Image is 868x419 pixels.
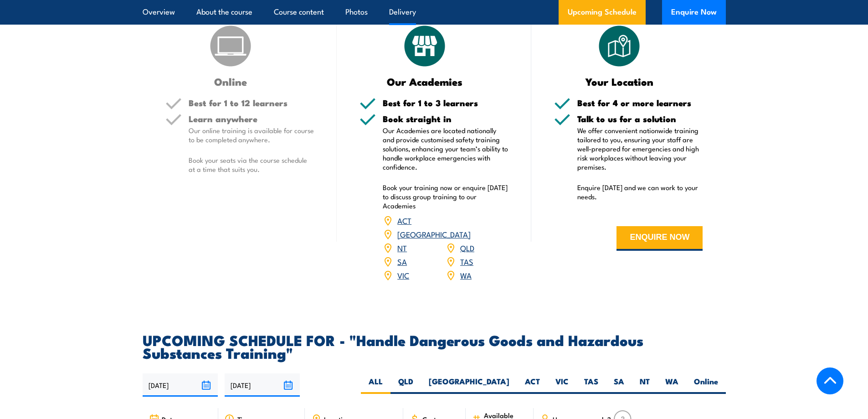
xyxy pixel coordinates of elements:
a: ACT [397,215,411,226]
p: Our online training is available for course to be completed anywhere. [189,126,314,144]
p: Book your seats via the course schedule at a time that suits you. [189,155,314,174]
p: Book your training now or enquire [DATE] to discuss group training to our Academies [383,183,508,210]
p: Enquire [DATE] and we can work to your needs. [577,183,703,201]
a: QLD [460,242,474,253]
p: We offer convenient nationwide training tailored to you, ensuring your staff are well-prepared fo... [577,126,703,171]
h5: Talk to us for a solution [577,114,703,123]
a: [GEOGRAPHIC_DATA] [397,228,471,239]
h5: Best for 4 or more learners [577,98,703,107]
label: [GEOGRAPHIC_DATA] [421,376,517,394]
label: SA [606,376,632,394]
label: Online [686,376,726,394]
h3: Our Academies [360,76,490,87]
p: Our Academies are located nationally and provide customised safety training solutions, enhancing ... [383,126,508,171]
button: ENQUIRE NOW [616,226,703,251]
h5: Best for 1 to 12 learners [189,98,314,107]
h5: Learn anywhere [189,114,314,123]
label: VIC [548,376,576,394]
label: ALL [361,376,390,394]
label: TAS [576,376,606,394]
label: QLD [390,376,421,394]
a: VIC [397,269,409,280]
a: SA [397,256,407,267]
input: From date [143,373,218,397]
label: ACT [517,376,548,394]
a: TAS [460,256,473,267]
a: NT [397,242,407,253]
h5: Best for 1 to 3 learners [383,98,508,107]
label: NT [632,376,657,394]
label: WA [657,376,686,394]
h3: Online [165,76,296,87]
h2: UPCOMING SCHEDULE FOR - "Handle Dangerous Goods and Hazardous Substances Training" [143,333,726,359]
a: WA [460,269,472,280]
h5: Book straight in [383,114,508,123]
input: To date [225,373,300,397]
h3: Your Location [554,76,685,87]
